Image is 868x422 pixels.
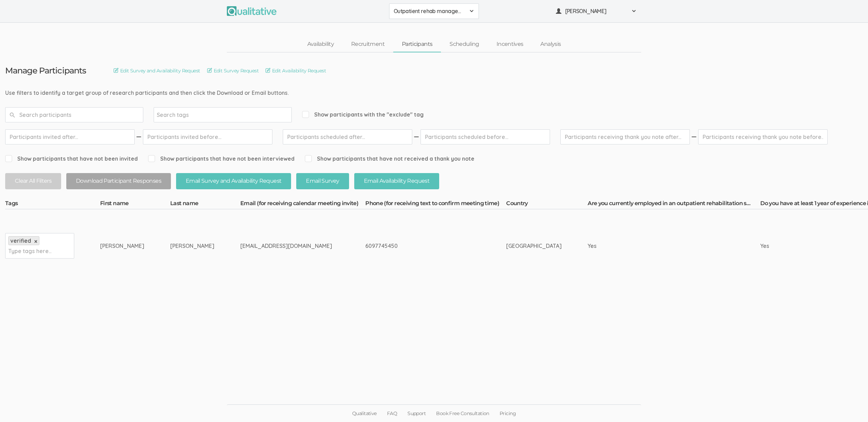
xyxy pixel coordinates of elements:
th: Email (for receiving calendar meeting invite) [240,200,365,209]
input: Search participants [5,107,143,122]
a: Pricing [494,405,521,422]
img: Qualitative [227,6,277,16]
div: [EMAIL_ADDRESS][DOMAIN_NAME] [240,242,339,250]
span: verified [10,237,31,244]
a: Scheduling [441,37,488,52]
a: × [34,239,37,244]
button: Outpatient rehab management of no shows and cancellations [389,3,479,19]
span: Show participants that have not received a thank you note [305,155,474,163]
span: Outpatient rehab management of no shows and cancellations [394,7,465,15]
span: Show participants with the "exclude" tag [302,111,424,119]
a: Incentives [488,37,532,52]
img: dash.svg [413,129,420,144]
a: Qualitative [347,405,382,422]
h3: Manage Participants [5,66,86,75]
th: First name [100,200,170,209]
input: Participants receiving thank you note before... [698,129,828,144]
input: Participants receiving thank you note after... [560,129,690,144]
button: Clear All Filters [5,173,61,189]
div: [PERSON_NAME] [100,242,144,250]
a: Availability [299,37,343,52]
input: Type tags here... [8,247,51,255]
button: [PERSON_NAME] [551,3,641,19]
img: dash.svg [691,129,697,144]
a: Recruitment [343,37,393,52]
a: Book Free Consultation [431,405,494,422]
div: Yes [588,242,734,250]
th: Tags [5,200,100,209]
img: dash.svg [135,129,142,144]
input: Participants invited before... [143,129,272,144]
a: Edit Survey Request [207,67,259,74]
button: Email Availability Request [354,173,439,189]
iframe: Chat Widget [833,389,868,422]
input: Participants scheduled before... [421,129,550,144]
a: Edit Survey and Availability Request [114,67,200,74]
div: [GEOGRAPHIC_DATA] [506,242,562,250]
button: Download Participant Responses [66,173,171,189]
a: FAQ [382,405,402,422]
a: Support [402,405,431,422]
button: Email Survey and Availability Request [176,173,291,189]
a: Analysis [532,37,569,52]
input: Search tags [157,110,200,119]
button: Email Survey [296,173,349,189]
th: Last name [170,200,240,209]
th: Are you currently employed in an outpatient rehabilitation setting that provides physical therapy... [588,200,760,209]
input: Participants invited after... [5,129,135,144]
span: Show participants that have not been invited [5,155,138,163]
div: [PERSON_NAME] [170,242,214,250]
a: Participants [393,37,441,52]
div: 6097745450 [365,242,480,250]
th: Country [506,200,588,209]
span: [PERSON_NAME] [565,7,627,15]
input: Participants scheduled after... [283,129,412,144]
a: Edit Availability Request [266,67,326,74]
span: Show participants that have not been interviewed [148,155,295,163]
th: Phone (for receiving text to confirm meeting time) [365,200,506,209]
